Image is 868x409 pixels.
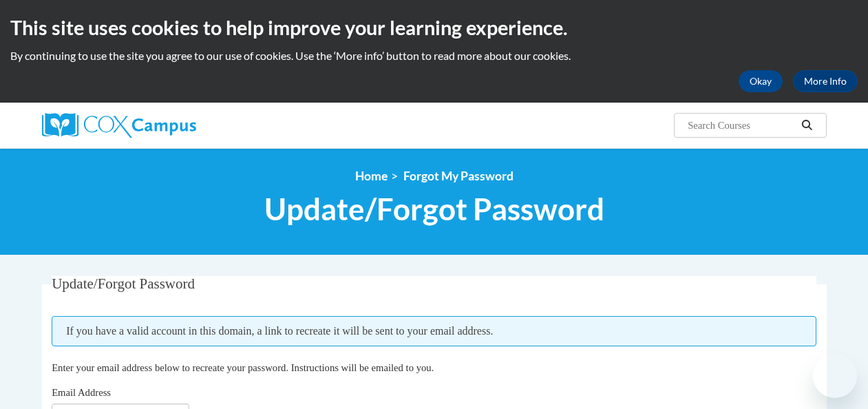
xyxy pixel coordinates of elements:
p: By continuing to use the site you agree to our use of cookies. Use the ‘More info’ button to read... [10,48,858,63]
span: Update/Forgot Password [52,275,195,292]
span: Email Address [52,387,111,398]
button: Okay [739,70,783,92]
span: Forgot My Password [403,169,514,183]
span: Enter your email address below to recreate your password. Instructions will be emailed to you. [52,362,434,373]
h2: This site uses cookies to help improve your learning experience. [10,14,858,41]
span: Update/Forgot Password [264,191,604,227]
button: Search [796,117,817,134]
img: Cox Campus [42,113,196,138]
a: More Info [793,70,858,92]
a: Cox Campus [42,113,290,138]
span: If you have a valid account in this domain, a link to recreate it will be sent to your email addr... [52,316,816,346]
iframe: Button to launch messaging window [813,354,857,398]
a: Home [355,169,388,183]
input: Search Courses [686,117,796,134]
